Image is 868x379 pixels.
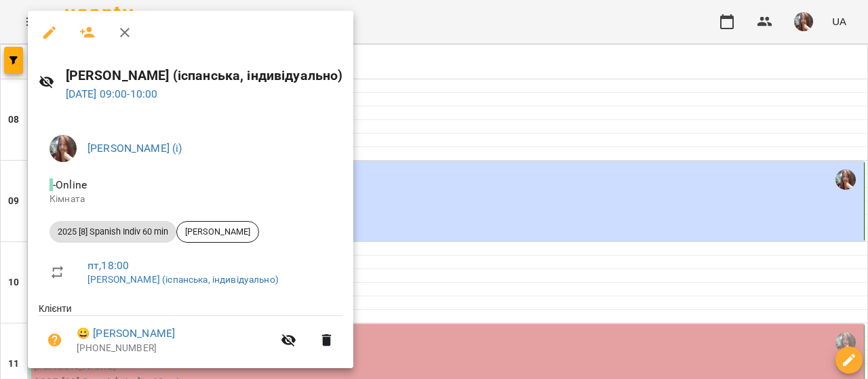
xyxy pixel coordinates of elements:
p: Кімната [50,193,332,206]
div: [PERSON_NAME] [176,221,259,243]
img: 0ee1f4be303f1316836009b6ba17c5c5.jpeg [50,135,77,162]
h6: [PERSON_NAME] (іспанська, індивідуально) [66,65,343,86]
span: - Online [50,178,90,191]
p: [PHONE_NUMBER] [77,342,273,355]
a: [DATE] 09:00-10:00 [66,87,158,100]
span: [PERSON_NAME] [177,226,258,238]
a: пт , 18:00 [87,259,129,272]
ul: Клієнти [39,302,342,370]
a: [PERSON_NAME] (іспанська, індивідуально) [87,274,279,285]
a: [PERSON_NAME] (і) [87,142,182,155]
a: 😀 [PERSON_NAME] [77,325,175,342]
button: Візит ще не сплачено. Додати оплату? [39,324,71,357]
span: 2025 [8] Spanish Indiv 60 min [50,226,176,238]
